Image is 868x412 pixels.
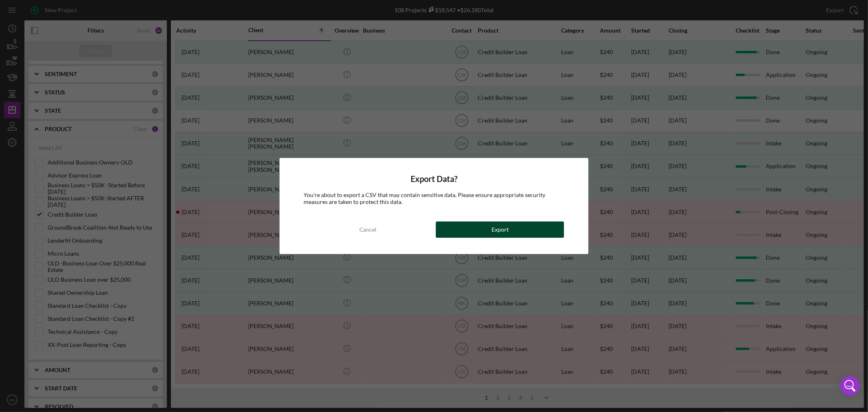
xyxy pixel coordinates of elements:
button: Export [436,221,564,238]
div: Cancel [359,221,376,238]
div: Open Intercom Messenger [840,376,860,396]
button: Cancel [304,221,432,238]
div: You're about to export a CSV that may contain sensitive data. Please ensure appropriate security ... [304,192,564,205]
div: Export [492,221,509,238]
h4: Export Data? [304,174,564,184]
